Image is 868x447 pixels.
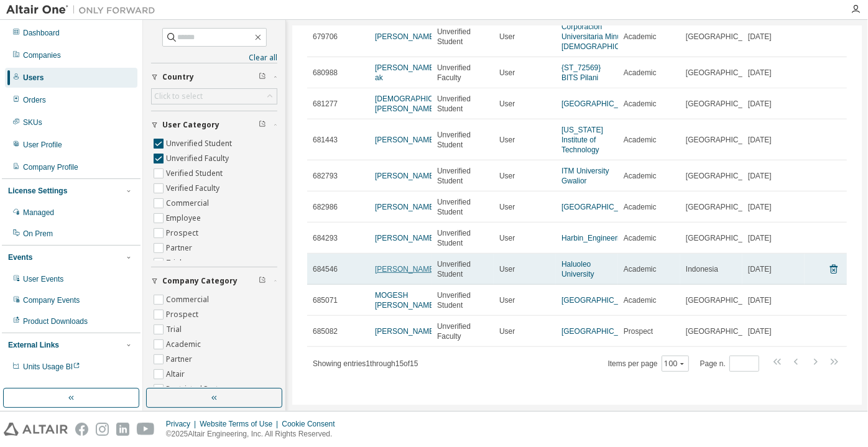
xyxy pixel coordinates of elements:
span: Unverified Student [437,228,488,248]
label: Trial [166,256,184,270]
img: facebook.svg [75,423,88,436]
a: [US_STATE] Institute of Technology [561,126,603,154]
img: instagram.svg [96,423,109,436]
span: Country [162,72,194,82]
label: Commercial [166,292,211,307]
span: Academic [624,202,657,212]
span: User [499,264,515,274]
a: [GEOGRAPHIC_DATA] [561,296,639,305]
a: Haluoleo University [561,260,594,279]
a: Harbin_Engineering_University [561,234,664,242]
div: Company Events [23,295,80,305]
span: 681277 [313,99,338,109]
span: [GEOGRAPHIC_DATA] [686,326,764,336]
a: MOGESH [PERSON_NAME] [375,291,436,310]
span: Prospect [624,326,653,336]
div: Cookie Consent [282,419,342,429]
span: Units Usage BI [23,362,80,371]
span: Clear filter [259,120,266,130]
div: Click to select [154,91,203,101]
button: 100 [665,359,686,369]
a: [PERSON_NAME] [375,203,436,211]
span: [GEOGRAPHIC_DATA] [686,68,764,78]
span: 679706 [313,32,338,42]
span: [DATE] [748,99,772,109]
div: Company Profile [23,162,78,172]
img: youtube.svg [137,423,155,436]
span: [GEOGRAPHIC_DATA] [686,32,764,42]
label: Partner [166,352,195,367]
span: [DATE] [748,135,772,145]
span: [DATE] [748,326,772,336]
div: Events [8,252,32,262]
span: [GEOGRAPHIC_DATA] [686,99,764,109]
label: Partner [166,241,195,256]
div: Dashboard [23,28,60,38]
span: 681443 [313,135,338,145]
span: Unverified Student [437,290,488,310]
button: User Category [151,111,277,139]
div: Website Terms of Use [200,419,282,429]
span: 682986 [313,202,338,212]
span: [GEOGRAPHIC_DATA] [686,202,764,212]
span: User [499,326,515,336]
div: Companies [23,50,61,60]
span: User [499,202,515,212]
p: © 2025 Altair Engineering, Inc. All Rights Reserved. [166,429,343,440]
span: Unverified Student [437,197,488,217]
button: Company Category [151,267,277,295]
a: [GEOGRAPHIC_DATA] [561,99,639,108]
span: [GEOGRAPHIC_DATA] [686,295,764,305]
span: Unverified Faculty [437,63,488,83]
label: Verified Faculty [166,181,222,196]
span: User [499,68,515,78]
div: Users [23,73,44,83]
a: [PERSON_NAME] [375,136,436,144]
span: Academic [624,233,657,243]
span: 685071 [313,295,338,305]
a: {ST_72569} BITS Pilani [561,63,601,82]
button: Country [151,63,277,91]
label: Employee [166,211,203,226]
div: SKUs [23,118,42,127]
label: Prospect [166,226,201,241]
a: [PERSON_NAME] [375,327,436,336]
span: Clear filter [259,72,266,82]
label: Unverified Faculty [166,151,231,166]
span: User Category [162,120,219,130]
span: Indonesia [686,264,718,274]
a: Clear all [151,53,277,63]
span: 684546 [313,264,338,274]
div: On Prem [23,229,53,239]
img: altair_logo.svg [4,423,68,436]
span: Company Category [162,276,238,286]
div: External Links [8,340,59,350]
a: [PERSON_NAME] [375,265,436,274]
span: Academic [624,171,657,181]
span: [DATE] [748,68,772,78]
span: [DATE] [748,202,772,212]
a: [PERSON_NAME] [375,32,436,41]
span: User [499,32,515,42]
a: [GEOGRAPHIC_DATA] [561,327,639,336]
span: Unverified Student [437,94,488,114]
span: Academic [624,295,657,305]
span: 680988 [313,68,338,78]
span: [DATE] [748,171,772,181]
a: [PERSON_NAME] ak [375,63,436,82]
span: Page n. [700,356,759,372]
a: [DEMOGRAPHIC_DATA][PERSON_NAME] [375,94,458,113]
span: User [499,233,515,243]
label: Restricted Partner [166,382,233,397]
span: Academic [624,68,657,78]
span: Showing entries 1 through 15 of 15 [313,359,418,368]
span: [DATE] [748,264,772,274]
span: Academic [624,99,657,109]
a: [PERSON_NAME] [375,172,436,180]
span: User [499,135,515,145]
span: User [499,295,515,305]
span: [GEOGRAPHIC_DATA] [686,233,764,243]
span: User [499,99,515,109]
span: Unverified Student [437,166,488,186]
div: Product Downloads [23,316,88,326]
